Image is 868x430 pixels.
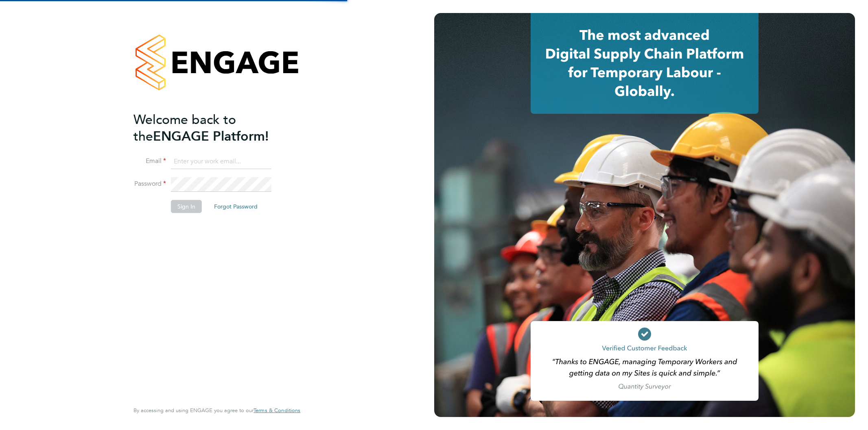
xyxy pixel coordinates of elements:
[133,180,166,188] label: Password
[254,407,300,414] a: Terms & Conditions
[133,112,236,144] span: Welcome back to the
[133,157,166,165] label: Email
[208,200,264,213] button: Forgot Password
[171,200,202,213] button: Sign In
[254,407,300,414] span: Terms & Conditions
[133,407,300,414] span: By accessing and using ENGAGE you agree to our
[171,154,271,169] input: Enter your work email...
[133,111,292,145] h2: ENGAGE Platform!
